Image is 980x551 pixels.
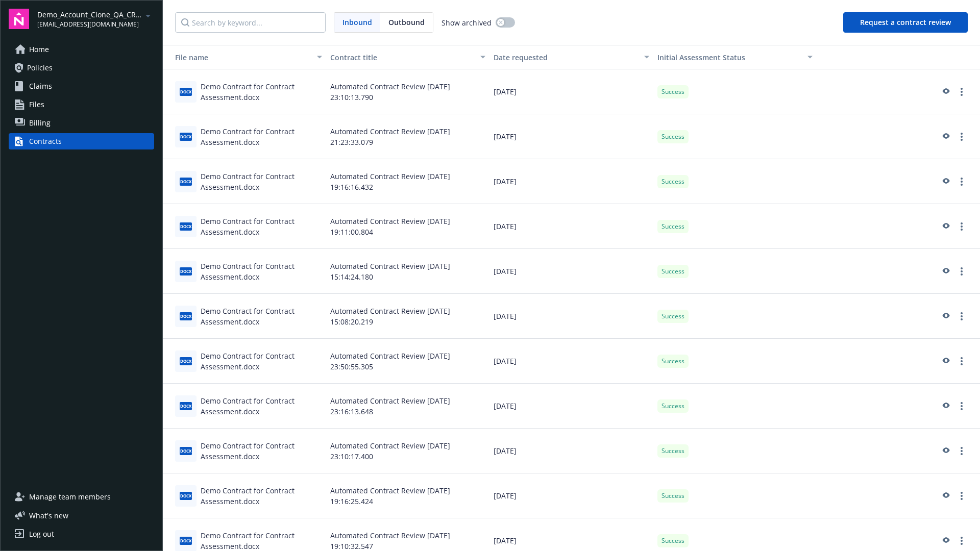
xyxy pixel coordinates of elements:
[939,535,951,547] a: preview
[489,159,653,204] div: [DATE]
[494,52,638,63] div: Date requested
[326,45,489,69] button: Contract title
[37,20,142,29] span: [EMAIL_ADDRESS][DOMAIN_NAME]
[489,339,653,384] div: [DATE]
[955,131,968,143] a: more
[342,17,372,28] span: Inbound
[201,261,322,282] div: Demo Contract for Contract Assessment.docx
[939,220,951,233] a: preview
[9,133,154,149] a: Contracts
[489,204,653,249] div: [DATE]
[955,535,968,547] a: more
[180,402,192,410] span: docx
[29,510,68,521] span: What ' s new
[388,17,425,28] span: Outbound
[939,176,951,188] a: preview
[939,265,951,278] a: preview
[657,53,745,62] span: Initial Assessment Status
[489,429,653,473] div: [DATE]
[167,52,311,63] div: File name
[955,265,968,278] a: more
[29,489,111,505] span: Manage team members
[9,60,154,76] a: Policies
[939,490,951,502] a: preview
[326,204,489,249] div: Automated Contract Review [DATE] 19:11:00.804
[955,490,968,502] a: more
[180,492,192,499] span: docx
[180,267,192,275] span: docx
[939,400,951,412] a: preview
[939,445,951,457] a: preview
[167,52,311,63] div: Toggle SortBy
[37,9,142,20] span: Demo_Account_Clone_QA_CR_Tests_Demo
[29,41,49,58] span: Home
[201,440,322,462] div: Demo Contract for Contract Assessment.docx
[201,81,322,103] div: Demo Contract for Contract Assessment.docx
[180,312,192,320] span: docx
[9,41,154,58] a: Home
[661,132,684,141] span: Success
[326,339,489,384] div: Automated Contract Review [DATE] 23:50:55.305
[9,9,29,29] img: navigator-logo.svg
[661,491,684,500] span: Success
[180,222,192,230] span: docx
[326,429,489,473] div: Automated Contract Review [DATE] 23:10:17.400
[939,86,951,98] a: preview
[180,537,192,544] span: docx
[661,357,684,366] span: Success
[661,267,684,276] span: Success
[939,355,951,367] a: preview
[201,126,322,147] div: Demo Contract for Contract Assessment.docx
[442,17,492,28] span: Show archived
[142,9,154,21] a: arrowDropDown
[29,526,54,542] div: Log out
[29,96,44,113] span: Files
[843,12,968,33] button: Request a contract review
[37,9,154,29] button: Demo_Account_Clone_QA_CR_Tests_Demo[EMAIL_ADDRESS][DOMAIN_NAME]arrowDropDown
[489,45,653,69] button: Date requested
[334,13,380,32] span: Inbound
[661,402,684,411] span: Success
[201,306,322,327] div: Demo Contract for Contract Assessment.docx
[489,114,653,159] div: [DATE]
[180,88,192,95] span: docx
[326,249,489,294] div: Automated Contract Review [DATE] 15:14:24.180
[489,249,653,294] div: [DATE]
[326,114,489,159] div: Automated Contract Review [DATE] 21:23:33.079
[326,294,489,339] div: Automated Contract Review [DATE] 15:08:20.219
[955,400,968,412] a: more
[29,115,51,131] span: Billing
[661,312,684,321] span: Success
[661,222,684,231] span: Success
[661,87,684,96] span: Success
[955,220,968,233] a: more
[180,447,192,455] span: docx
[661,446,684,456] span: Success
[29,78,52,94] span: Claims
[201,350,322,372] div: Demo Contract for Contract Assessment.docx
[326,384,489,429] div: Automated Contract Review [DATE] 23:16:13.648
[955,445,968,457] a: more
[955,86,968,98] a: more
[201,216,322,237] div: Demo Contract for Contract Assessment.docx
[9,115,154,131] a: Billing
[955,310,968,322] a: more
[326,473,489,518] div: Automated Contract Review [DATE] 19:16:25.424
[201,171,322,192] div: Demo Contract for Contract Assessment.docx
[180,133,192,140] span: docx
[489,69,653,114] div: [DATE]
[661,177,684,186] span: Success
[27,60,53,76] span: Policies
[955,355,968,367] a: more
[380,13,433,32] span: Outbound
[330,52,474,63] div: Contract title
[955,176,968,188] a: more
[175,12,326,33] input: Search by keyword...
[326,69,489,114] div: Automated Contract Review [DATE] 23:10:13.790
[9,96,154,113] a: Files
[29,133,62,149] div: Contracts
[657,52,801,63] div: Toggle SortBy
[326,159,489,204] div: Automated Contract Review [DATE] 19:16:16.432
[939,131,951,143] a: preview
